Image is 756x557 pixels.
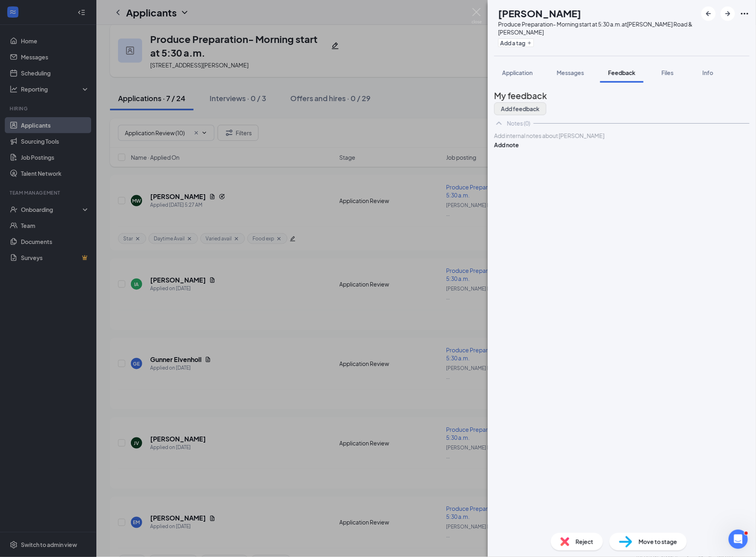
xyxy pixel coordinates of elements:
[723,9,733,18] svg: ArrowRight
[721,6,735,21] button: ArrowRight
[502,69,533,76] span: Application
[494,89,750,102] h2: My feedback
[701,6,716,21] button: ArrowLeftNew
[494,140,519,149] button: Add note
[507,119,530,127] div: Notes (0)
[703,69,713,76] span: Info
[740,9,750,18] svg: Ellipses
[639,537,677,546] span: Move to stage
[498,20,697,36] div: Produce Preparation- Morning start at 5:30 a.m. at [PERSON_NAME] Road & [PERSON_NAME]
[527,41,532,45] svg: Plus
[608,69,636,76] span: Feedback
[662,69,674,76] span: Files
[729,530,748,549] iframe: Intercom live chat
[704,9,713,18] svg: ArrowLeftNew
[498,6,581,20] h1: [PERSON_NAME]
[576,537,593,546] span: Reject
[494,118,504,128] svg: ChevronUp
[498,39,534,47] button: PlusAdd a tag
[557,69,584,76] span: Messages
[494,102,546,115] button: Add feedback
